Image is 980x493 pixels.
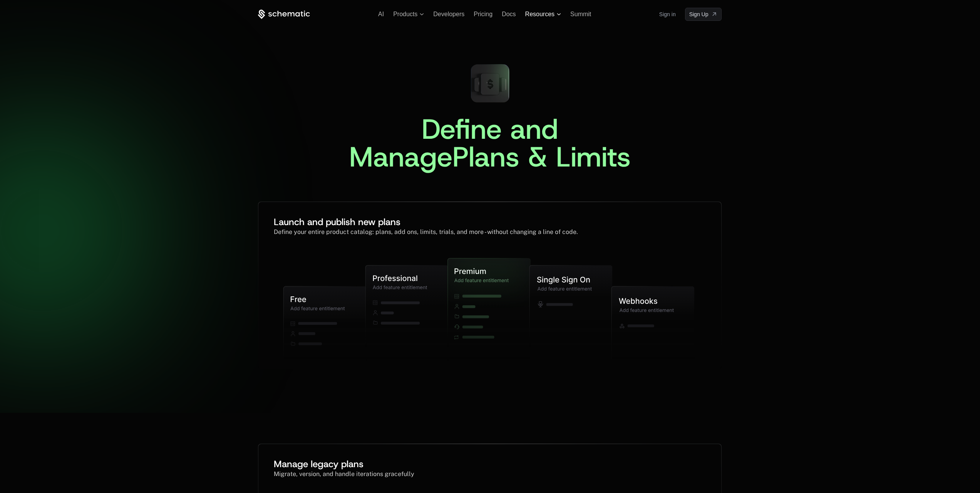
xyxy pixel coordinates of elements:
[659,8,676,20] a: Sign in
[274,458,364,470] span: Manage legacy plans
[274,470,414,478] span: Migrate, version, and handle iterations gracefully
[452,138,631,175] span: Plans & Limits
[525,11,554,18] span: Resources
[474,11,493,17] a: Pricing
[502,11,516,17] a: Docs
[689,10,709,18] span: Sign Up
[433,11,464,17] a: Developers
[378,11,384,17] a: AI
[349,111,567,175] span: Define and Manage
[570,11,591,17] a: Summit
[685,8,722,21] a: [object Object]
[393,11,417,18] span: Products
